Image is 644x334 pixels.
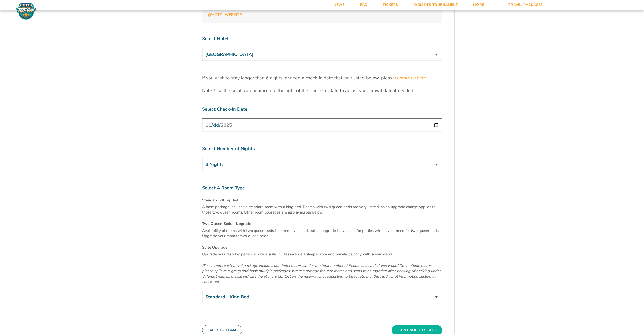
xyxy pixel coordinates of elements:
[202,204,442,215] p: A base package includes a standard room with a king bed. Rooms with two queen beds are very limit...
[15,3,37,20] img: Fort Myers Tip-Off
[202,87,442,94] p: Note: Use the small calendar icon to the right of the Check-In Date to adjust your arrival date i...
[202,36,442,42] label: Select Hotel
[202,146,442,152] label: Select Number of Nights
[202,245,442,250] h4: Suite Upgrade
[202,252,442,257] p: Upgrade your resort experience with a suite. Suites include a sleeper sofa and private balcony wi...
[395,75,426,81] a: contact us here
[208,13,242,17] a: Hotel Website
[202,198,442,203] h4: Standard - King Bed
[202,75,442,81] p: If you wish to stay longer than 6 nights, or need a check-in date that isn’t listed below, please .
[202,263,441,284] em: Please note: each travel package includes one hotel room/suite for the total number of People sel...
[202,106,442,112] label: Select Check-In Date
[202,228,442,239] p: Availability of rooms with two queen beds is extremely limited, but an upgrade is available for p...
[202,221,442,226] h4: Two Queen Beds - Upgrade
[202,185,442,191] label: Select A Room Type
